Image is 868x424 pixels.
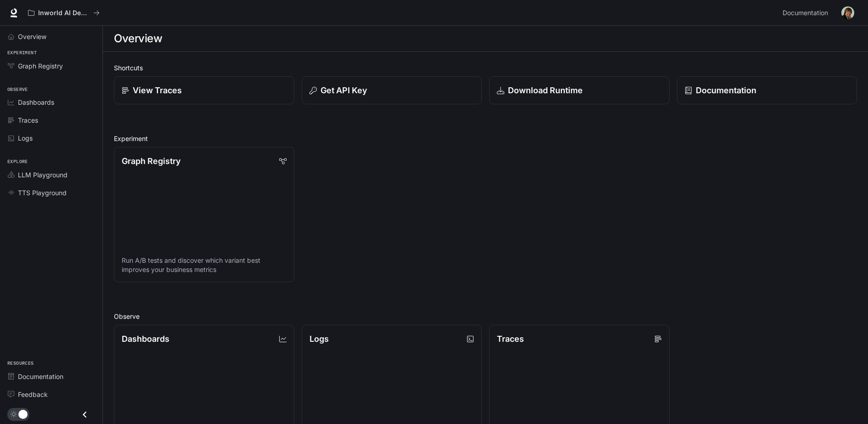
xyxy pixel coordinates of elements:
[114,63,857,73] h2: Shortcuts
[4,94,99,110] a: Dashboards
[18,372,63,381] span: Documentation
[18,390,48,399] span: Feedback
[4,28,99,45] a: Overview
[18,97,54,107] span: Dashboards
[38,9,90,17] p: Inworld AI Demos
[18,61,63,71] span: Graph Registry
[133,84,182,96] p: View Traces
[114,134,857,143] h2: Experiment
[696,84,756,96] p: Documentation
[18,409,28,419] span: Dark mode toggle
[18,115,38,125] span: Traces
[783,7,828,19] span: Documentation
[508,84,583,96] p: Download Runtime
[310,333,329,345] p: Logs
[321,84,367,96] p: Get API Key
[841,6,854,19] img: User avatar
[114,29,162,48] h1: Overview
[302,76,482,104] button: Get API Key
[114,311,857,321] h2: Observe
[122,256,287,274] p: Run A/B tests and discover which variant best improves your business metrics
[18,133,33,143] span: Logs
[24,4,104,22] button: All workspaces
[114,76,294,104] a: View Traces
[4,386,99,402] a: Feedback
[4,185,99,201] a: TTS Playground
[677,76,857,104] a: Documentation
[18,170,68,180] span: LLM Playground
[779,4,835,22] a: Documentation
[4,368,99,384] a: Documentation
[4,167,99,183] a: LLM Playground
[839,4,857,22] button: User avatar
[18,188,67,198] span: TTS Playground
[122,155,180,167] p: Graph Registry
[497,333,524,345] p: Traces
[489,76,670,104] a: Download Runtime
[4,58,99,74] a: Graph Registry
[122,333,169,345] p: Dashboards
[18,32,46,41] span: Overview
[74,405,95,424] button: Close drawer
[4,112,99,128] a: Traces
[114,147,294,282] a: Graph RegistryRun A/B tests and discover which variant best improves your business metrics
[4,130,99,146] a: Logs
